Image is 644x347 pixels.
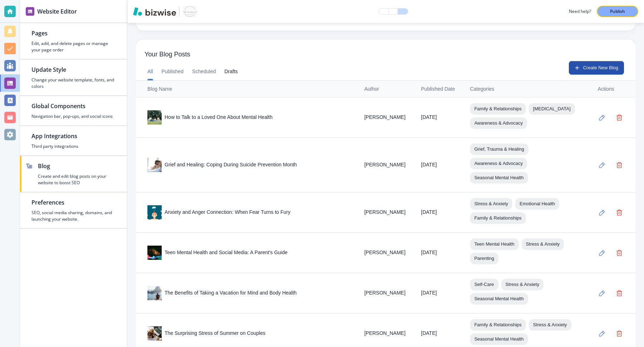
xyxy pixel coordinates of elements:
button: Create New Blog [569,61,624,75]
span: Family & Relationships [470,321,526,328]
button: PreferencesSEO, social media sharing, domains, and launching your website. [20,192,127,228]
td: [PERSON_NAME] [358,97,415,138]
th: Author [358,81,415,97]
img: e0416ff5a78c77facab0ad6a8901bfbe.webp [147,286,162,300]
div: Anxiety and Anger Connection: When Fear Turns to Fury [147,205,353,220]
span: [MEDICAL_DATA] [529,105,575,112]
div: How to Talk to a Loved One About Mental Health [147,110,353,125]
span: Family & Relationships [470,215,526,222]
span: Emotional Health [515,200,559,207]
h4: Navigation bar, pop-ups, and social icons [31,113,116,120]
div: Blog Name [147,86,353,91]
span: Teen Mental Health [470,241,519,248]
h4: Third party integrations [31,143,116,150]
img: Your Logo [182,6,197,17]
span: Awareness & Advocacy [470,160,527,167]
button: BlogCreate and edit blog posts on your website to boost SEO [20,156,127,192]
img: 200b91bfac6d69298e65e4d5ab36f304.webp [147,158,162,172]
div: Actions [598,86,630,91]
button: All [147,63,153,80]
button: PagesEdit, add, and delete pages or manage your page order [20,23,127,59]
img: 3d57516494252bd68d08229ad4142563.webp [147,326,162,341]
img: Bizwise Logo [133,7,176,16]
h2: App Integrations [31,132,116,140]
span: Self-Care [470,281,498,288]
img: editor icon [26,7,34,16]
span: Seasonal Mental Health [470,174,528,181]
span: Stress & Anxiety [529,321,571,328]
button: Scheduled [192,63,216,80]
td: [PERSON_NAME] [358,273,415,313]
h3: Need help? [569,8,591,15]
button: App IntegrationsThird party integrations [20,126,127,155]
div: Teen Mental Health and Social Media: A Parent's Guide [147,246,353,260]
h4: Edit, add, and delete pages or manage your page order [31,40,116,53]
th: Categories [464,81,589,97]
td: [PERSON_NAME] [358,192,415,233]
h2: Global Components [31,102,116,110]
th: Published Date [415,81,464,97]
td: [DATE] [415,138,464,192]
h4: SEO, social media sharing, domains, and launching your website. [31,210,116,222]
div: Grief and Healing: Coping During Suicide Prevention Month [147,158,353,172]
p: Publish [610,8,625,15]
div: The Surprising Stress of Summer on Couples [147,326,353,341]
button: Global ComponentsNavigation bar, pop-ups, and social icons [20,96,127,125]
button: Publish [597,6,638,17]
img: ea111f584f3d5a166bba995e91a464a3.webp [147,205,162,220]
span: Family & Relationships [470,105,526,112]
span: Awareness & Advocacy [470,120,527,127]
span: Seasonal Mental Health [470,295,528,302]
button: Update StyleChange your website template, fonts, and colors [20,60,127,95]
span: Your Blog Posts [145,51,627,59]
button: Published [162,63,184,80]
img: 705499dc3d535f58a07061118af6e6f2.webp [147,110,162,125]
h4: Change your website template, fonts, and colors [31,77,116,90]
td: [DATE] [415,97,464,138]
h4: Create and edit blog posts on your website to boost SEO [38,173,116,186]
span: Parenting [470,255,499,262]
td: [PERSON_NAME] [358,138,415,192]
img: a11efc797100e8a443e8a87b051fa1f6.webp [147,246,162,260]
h2: Preferences [31,198,116,207]
td: [PERSON_NAME] [358,233,415,273]
h2: Update Style [31,65,116,74]
td: [DATE] [415,273,464,313]
span: Stress & Anxiety [501,281,544,288]
span: Stress & Anxiety [470,200,513,207]
h2: Blog [38,162,116,170]
div: The Benefits of Taking a Vacation for Mind and Body Health [147,286,353,300]
span: Grief, Trauma & Healing [470,146,528,153]
h2: Pages [31,29,116,37]
h2: Website Editor [37,7,77,16]
button: Drafts [224,63,238,80]
span: Stress & Anxiety [522,241,564,248]
span: Seasonal Mental Health [470,336,528,343]
td: [DATE] [415,192,464,233]
td: [DATE] [415,233,464,273]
